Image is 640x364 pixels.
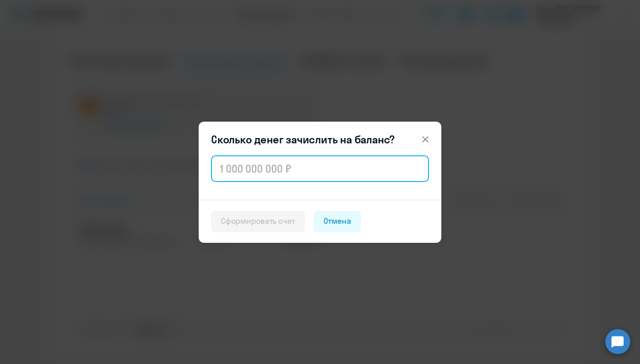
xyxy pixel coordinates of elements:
div: Сформировать счет [221,215,295,227]
button: Отмена [314,211,361,232]
div: Отмена [324,215,351,227]
button: Сформировать счет [211,211,305,232]
input: 1 000 000 000 ₽ [211,155,429,182]
header: Сколько денег зачислить на баланс? [199,132,441,146]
